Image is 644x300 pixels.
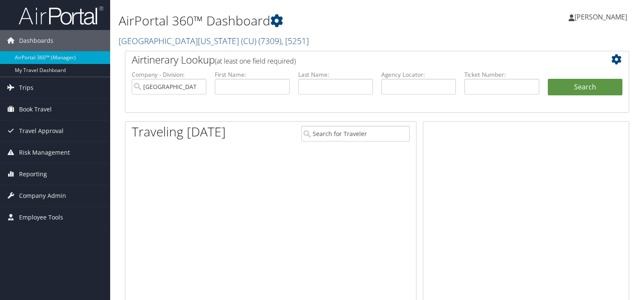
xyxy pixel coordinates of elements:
[298,70,373,79] label: Last Name:
[548,79,622,96] button: Search
[19,142,70,163] span: Risk Management
[19,77,33,98] span: Trips
[119,12,463,30] h1: AirPortal 360™ Dashboard
[215,70,289,79] label: First Name:
[19,185,66,206] span: Company Admin
[119,35,309,47] a: [GEOGRAPHIC_DATA][US_STATE] (CU)
[19,164,47,185] span: Reporting
[132,123,226,141] h1: Traveling [DATE]
[301,126,410,142] input: Search for Traveler
[575,12,627,22] span: [PERSON_NAME]
[132,53,580,67] h2: Airtinerary Lookup
[258,35,281,47] span: ( 7309 )
[19,207,63,228] span: Employee Tools
[19,6,103,25] img: airportal-logo.png
[215,56,296,66] span: (at least one field required)
[132,70,206,79] label: Company - Division:
[19,120,64,142] span: Travel Approval
[19,99,52,120] span: Book Travel
[569,4,636,30] a: [PERSON_NAME]
[464,70,539,79] label: Ticket Number:
[19,30,53,51] span: Dashboards
[281,35,309,47] span: , [ 5251 ]
[381,70,456,79] label: Agency Locator:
